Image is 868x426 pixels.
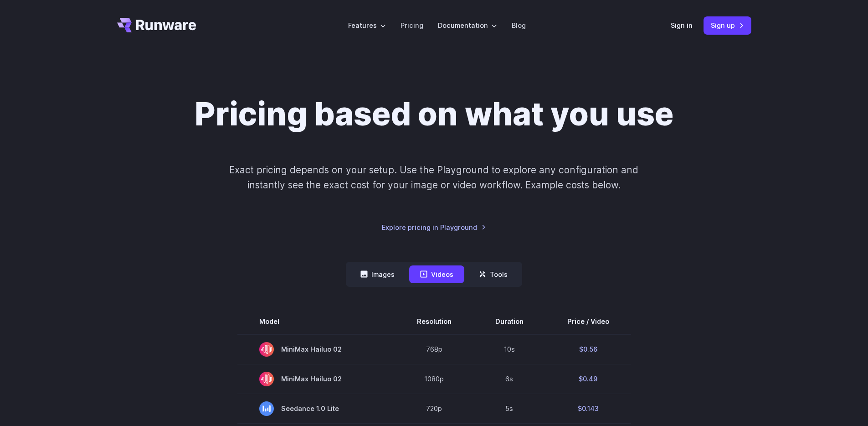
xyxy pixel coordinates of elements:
[395,309,473,334] th: Resolution
[212,162,656,193] p: Exact pricing depends on your setup. Use the Playground to explore any configuration and instantl...
[512,20,526,31] a: Blog
[395,334,473,364] td: 768p
[349,265,406,283] button: Images
[473,309,545,334] th: Duration
[395,364,473,394] td: 1080p
[468,265,519,283] button: Tools
[348,20,386,31] label: Features
[473,334,545,364] td: 10s
[704,16,751,34] a: Sign up
[473,394,545,423] td: 5s
[545,394,631,423] td: $0.143
[545,309,631,334] th: Price / Video
[438,20,497,31] label: Documentation
[195,95,673,133] h1: Pricing based on what you use
[259,372,373,386] span: MiniMax Hailuo 02
[409,265,464,283] button: Videos
[545,364,631,394] td: $0.49
[545,334,631,364] td: $0.56
[671,20,693,31] a: Sign in
[237,309,395,334] th: Model
[382,222,486,233] a: Explore pricing in Playground
[395,394,473,423] td: 720p
[473,364,545,394] td: 6s
[401,20,423,31] a: Pricing
[259,401,373,416] span: Seedance 1.0 Lite
[259,342,373,357] span: MiniMax Hailuo 02
[117,18,196,32] a: Go to /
